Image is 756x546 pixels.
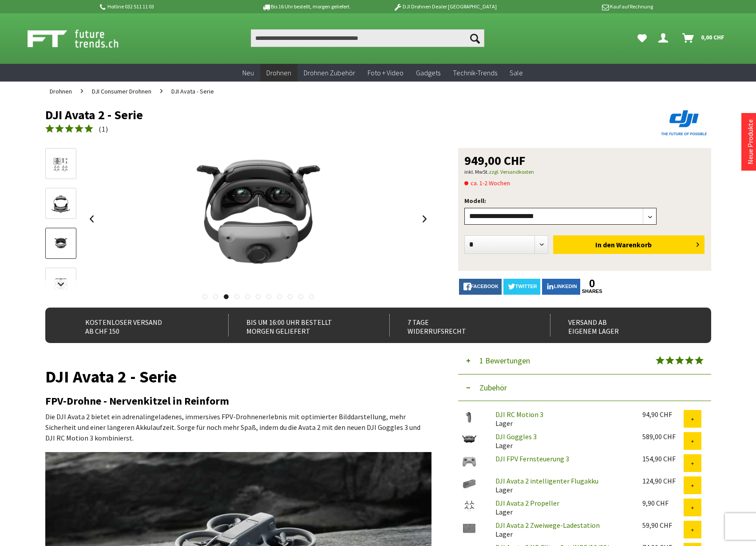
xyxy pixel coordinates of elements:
[488,521,635,538] div: Lager
[495,476,598,485] a: DJI Avata 2 intelligenter Flugakku
[595,240,615,249] span: In den
[489,168,534,175] a: zzgl. Versandkosten
[582,279,602,289] a: 0
[746,119,755,164] a: Neue Produkte
[701,30,724,44] span: 0,00 CHF
[554,284,577,289] span: LinkedIn
[87,82,156,101] a: DJI Consumer Drohnen
[376,1,514,12] p: DJI Drohnen Dealer [GEOGRAPHIC_DATA]
[642,476,684,485] div: 124,90 CHF
[368,68,404,77] span: Foto + Video
[503,279,540,295] a: twitter
[361,64,410,82] a: Foto + Video
[642,410,684,419] div: 94,90 CHF
[237,1,376,12] p: Bis 16 Uhr bestellt, morgen geliefert.
[167,82,218,101] a: DJI Avata - Serie
[251,29,484,47] input: Produkt, Marke, Kategorie, EAN, Artikelnummer…
[389,314,531,336] div: 7 Tage Widerrufsrecht
[458,347,711,374] button: 1 Bewertungen
[495,499,559,507] a: DJI Avata 2 Propeller
[458,410,480,425] img: DJI RC Motion 3
[236,64,260,82] a: Neu
[642,521,684,530] div: 59,90 CHF
[616,240,652,249] span: Warenkorb
[488,499,635,516] div: Lager
[510,68,523,77] span: Sale
[679,29,729,47] a: Warenkorb
[553,235,705,254] button: In den Warenkorb
[515,284,537,289] span: twitter
[464,167,705,177] p: inkl. MwSt.
[495,432,537,441] a: DJI Goggles 3
[488,476,635,494] div: Lager
[45,395,431,407] h2: FPV-Drohne - Nervenkitzel in Reinform
[458,476,480,491] img: DJI Avata 2 intelligenter Flugakku
[495,521,600,530] a: DJI Avata 2 Zweiwege-Ladestation
[503,64,529,82] a: Sale
[228,314,370,336] div: Bis um 16:00 Uhr bestellt Morgen geliefert
[447,64,503,82] a: Technik-Trends
[304,68,355,77] span: Drohnen Zubehör
[458,521,480,535] img: DJI Avata 2 Zweiwege-Ladestation
[642,454,684,463] div: 154,90 CHF
[242,68,254,77] span: Neu
[416,68,440,77] span: Gadgets
[171,87,214,95] span: DJI Avata - Serie
[488,410,635,428] div: Lager
[266,68,291,77] span: Drohnen
[45,82,76,101] a: Drohnen
[453,68,497,77] span: Technik-Trends
[260,64,297,82] a: Drohnen
[464,154,526,167] span: 949,00 CHF
[50,87,72,95] span: Drohnen
[464,178,510,188] span: ca. 1-2 Wochen
[582,289,602,294] a: shares
[458,432,480,447] img: DJI Goggles 3
[550,314,692,336] div: Versand ab eigenem Lager
[459,279,502,295] a: facebook
[495,410,543,419] a: DJI RC Motion 3
[488,432,635,450] div: Lager
[655,29,675,47] a: Hi, Serdar - Dein Konto
[642,499,684,507] div: 9,90 CHF
[410,64,447,82] a: Gadgets
[45,108,578,121] h1: DJI Avata 2 - Serie
[45,370,431,383] h1: DJI Avata 2 - Serie
[458,499,480,513] img: DJI Avata 2 Propeller
[495,454,569,463] a: DJI FPV Fernsteuerung 3
[658,108,711,137] img: DJI
[92,87,151,95] span: DJI Consumer Drohnen
[102,125,106,133] span: 1
[45,124,108,135] a: (1)
[67,314,209,336] div: Kostenloser Versand ab CHF 150
[466,29,484,47] button: Suchen
[28,27,138,50] img: Shop Futuretrends - zur Startseite wechseln
[633,29,651,47] a: Meine Favoriten
[515,1,653,12] p: Kauf auf Rechnung
[471,284,499,289] span: facebook
[48,154,74,174] img: Vorschau: DJI Avata 2 - Serie
[45,411,431,443] p: Die DJI Avata 2 bietet ein adrenalingeladenes, immersives FPV-Drohnenerlebnis mit optimierter Bil...
[542,279,580,295] a: LinkedIn
[458,374,711,401] button: Zubehör
[458,454,480,469] img: DJI FPV Fernsteuerung 3
[99,125,108,133] span: ( )
[99,1,237,12] p: Hotline 032 511 11 03
[297,64,361,82] a: Drohnen Zubehör
[464,195,705,206] p: Modell:
[642,432,684,441] div: 589,00 CHF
